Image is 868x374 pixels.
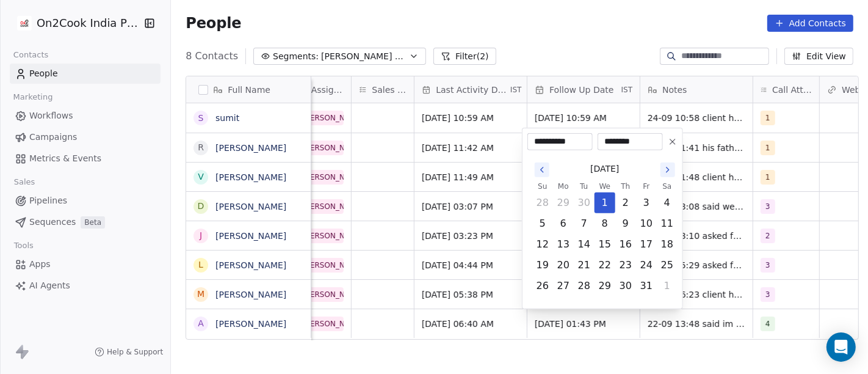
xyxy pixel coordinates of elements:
[616,193,635,213] button: Thursday, October 2nd, 2025
[637,193,656,213] button: Friday, October 3rd, 2025
[615,180,636,193] th: Thursday
[616,235,635,254] button: Thursday, October 16th, 2025
[660,163,675,177] button: Go to the Next Month
[554,276,573,296] button: Monday, October 27th, 2025
[637,235,656,254] button: Friday, October 17th, 2025
[553,180,574,193] th: Monday
[637,255,656,275] button: Friday, October 24th, 2025
[616,276,635,296] button: Thursday, October 30th, 2025
[595,214,615,233] button: Wednesday, October 8th, 2025
[595,276,615,296] button: Wednesday, October 29th, 2025
[554,235,573,254] button: Monday, October 13th, 2025
[554,214,573,233] button: Monday, October 6th, 2025
[532,180,553,193] th: Sunday
[574,235,594,254] button: Tuesday, October 14th, 2025
[533,193,552,213] button: Sunday, September 28th, 2025
[590,163,619,175] span: [DATE]
[533,255,552,275] button: Sunday, October 19th, 2025
[616,255,635,275] button: Thursday, October 23rd, 2025
[574,276,594,296] button: Tuesday, October 28th, 2025
[657,193,677,213] button: Saturday, October 4th, 2025
[637,214,656,233] button: Friday, October 10th, 2025
[657,180,678,193] th: Saturday
[595,180,615,193] th: Wednesday
[533,276,552,296] button: Sunday, October 26th, 2025
[574,193,594,213] button: Tuesday, September 30th, 2025
[533,214,552,233] button: Sunday, October 5th, 2025
[595,193,615,213] button: Wednesday, October 1st, 2025, selected
[636,180,657,193] th: Friday
[574,180,595,193] th: Tuesday
[535,163,549,177] button: Go to the Previous Month
[595,255,615,275] button: Wednesday, October 22nd, 2025
[574,255,594,275] button: Tuesday, October 21st, 2025
[595,235,615,254] button: Wednesday, October 15th, 2025
[532,180,678,296] table: October 2025
[657,235,677,254] button: Saturday, October 18th, 2025
[637,276,656,296] button: Friday, October 31st, 2025
[554,193,573,213] button: Monday, September 29th, 2025
[554,255,573,275] button: Monday, October 20th, 2025
[574,214,594,233] button: Tuesday, October 7th, 2025
[533,235,552,254] button: Sunday, October 12th, 2025
[657,255,677,275] button: Saturday, October 25th, 2025
[657,276,677,296] button: Saturday, November 1st, 2025
[616,214,635,233] button: Thursday, October 9th, 2025
[657,214,677,233] button: Saturday, October 11th, 2025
